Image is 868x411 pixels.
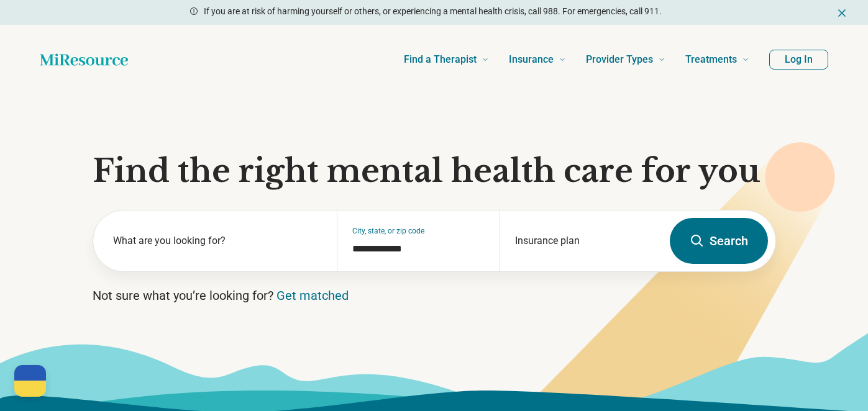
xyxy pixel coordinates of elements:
[769,50,828,70] button: Log In
[93,287,776,304] p: Not sure what you’re looking for?
[204,5,662,18] p: If you are at risk of harming yourself or others, or experiencing a mental health crisis, call 98...
[509,35,566,84] a: Insurance
[276,288,349,303] a: Get matched
[509,51,554,68] span: Insurance
[40,47,128,72] a: Home page
[670,218,768,264] button: Search
[586,51,653,68] span: Provider Types
[93,153,776,190] h1: Find the right mental health care for you
[685,51,737,68] span: Treatments
[404,51,477,68] span: Find a Therapist
[404,35,489,84] a: Find a Therapist
[836,5,848,20] button: Dismiss
[685,35,749,84] a: Treatments
[586,35,665,84] a: Provider Types
[113,233,322,248] label: What are you looking for?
